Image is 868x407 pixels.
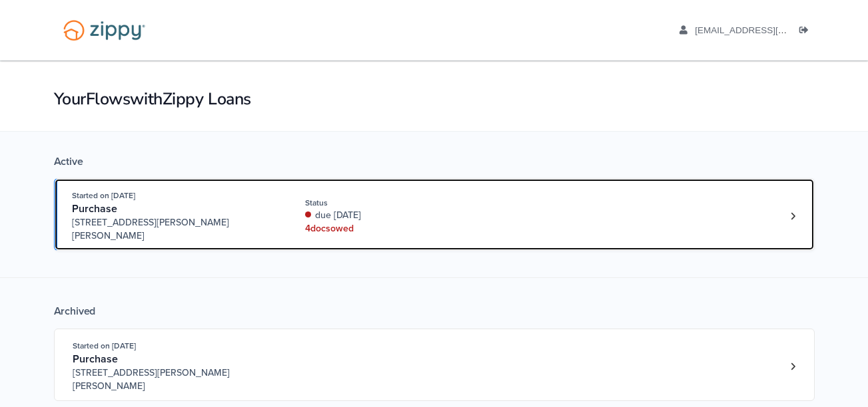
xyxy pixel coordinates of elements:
span: Started on [DATE] [73,341,136,350]
div: 4 doc s owed [305,222,483,235]
a: Loan number 4201219 [783,206,803,226]
a: Loan number 3844698 [783,356,803,376]
span: Purchase [72,202,117,215]
span: [STREET_ADDRESS][PERSON_NAME][PERSON_NAME] [73,366,276,393]
img: Logo [55,13,154,47]
a: Open loan 4201219 [54,178,815,251]
div: Active [54,155,815,168]
a: Open loan 3844698 [54,329,815,401]
span: [STREET_ADDRESS][PERSON_NAME][PERSON_NAME] [72,216,275,243]
span: Started on [DATE] [72,191,135,200]
a: Log out [799,25,814,39]
span: Purchase [73,352,118,366]
div: due [DATE] [305,209,483,222]
span: andcook84@outlook.com [695,25,847,35]
h1: Your Flows with Zippy Loans [54,88,815,110]
div: Archived [54,305,815,318]
div: Status [305,197,483,209]
a: edit profile [679,25,848,39]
